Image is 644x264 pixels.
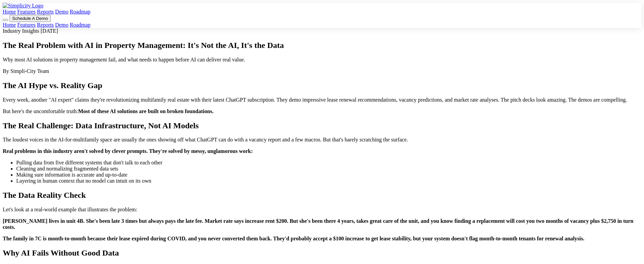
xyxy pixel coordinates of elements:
[3,28,39,34] span: Industry Insights
[3,9,16,15] a: Home
[70,9,90,15] a: Roadmap
[3,207,641,213] p: Let's look at a real-world example that illustrates the problem:
[78,108,213,114] strong: Most of these AI solutions are built on broken foundations.
[17,22,35,28] a: Features
[3,148,253,154] strong: Real problems in this industry aren't solved by clever prompts. They're solved by messy, unglamor...
[16,160,641,166] li: Pulling data from five different systems that don't talk to each other
[3,218,634,230] strong: [PERSON_NAME] lives in unit 4B. She's been late 3 times but always pays the late fee. Market rate...
[9,15,51,21] a: Schedule A Demo
[3,97,641,103] p: Every week, another "AI expert" claims they're revolutionizing multifamily real estate with their...
[3,68,49,74] span: By Simpli-City Team
[3,81,641,90] h2: The AI Hype vs. Reality Gap
[16,172,641,178] li: Making sure information is accurate and up-to-date
[55,22,68,28] a: Demo
[16,178,641,184] li: Layering in human context that no model can intuit on its own
[3,248,641,258] h2: Why AI Fails Without Good Data
[3,121,641,130] h2: The Real Challenge: Data Infrastructure, Not AI Models
[9,15,51,22] button: Schedule A Demo
[37,9,54,15] a: Reports
[17,9,35,15] a: Features
[3,191,641,200] h2: The Data Reality Check
[70,22,90,28] a: Roadmap
[3,137,641,143] p: The loudest voices in the AI-for-multifamily space are usually the ones showing off what ChatGPT ...
[37,22,54,28] a: Reports
[3,41,641,50] h1: The Real Problem with AI in Property Management: It's Not the AI, It's the Data
[55,9,68,15] a: Demo
[16,166,641,172] li: Cleaning and normalizing fragmented data sets
[3,57,641,63] p: Why most AI solutions in property management fail, and what needs to happen before AI can deliver...
[3,3,43,9] img: Simplicity Logo
[41,28,58,34] span: [DATE]
[3,108,641,114] p: But here's the uncomfortable truth:
[3,22,16,28] a: Home
[3,236,584,241] strong: The family in 7C is month-to-month because their lease expired during COVID, and you never conver...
